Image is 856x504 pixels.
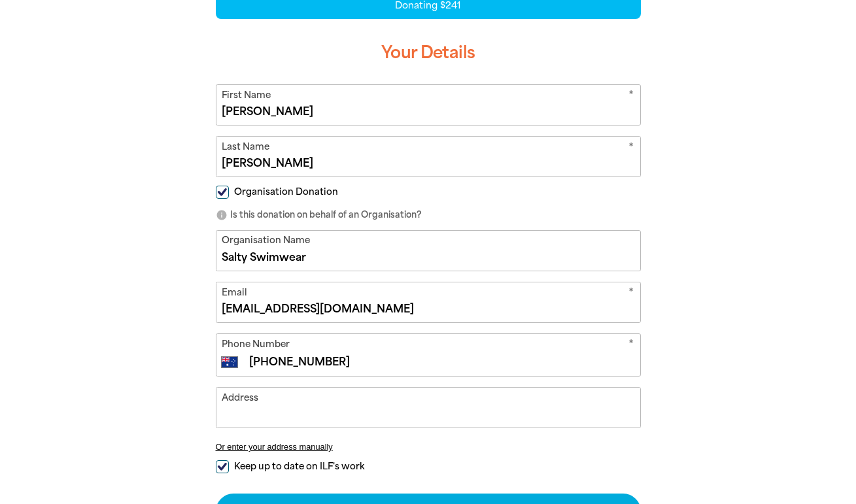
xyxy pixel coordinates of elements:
[234,186,338,198] span: Organisation Donation
[216,460,229,473] input: Keep up to date on ILF's work
[628,337,634,354] i: Required
[234,460,364,473] span: Keep up to date on ILF's work
[216,209,228,221] i: info
[216,186,229,199] input: Organisation Donation
[216,442,641,452] button: Or enter your address manually
[216,209,641,222] p: Is this donation on behalf of an Organisation?
[216,32,641,74] h3: Your Details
